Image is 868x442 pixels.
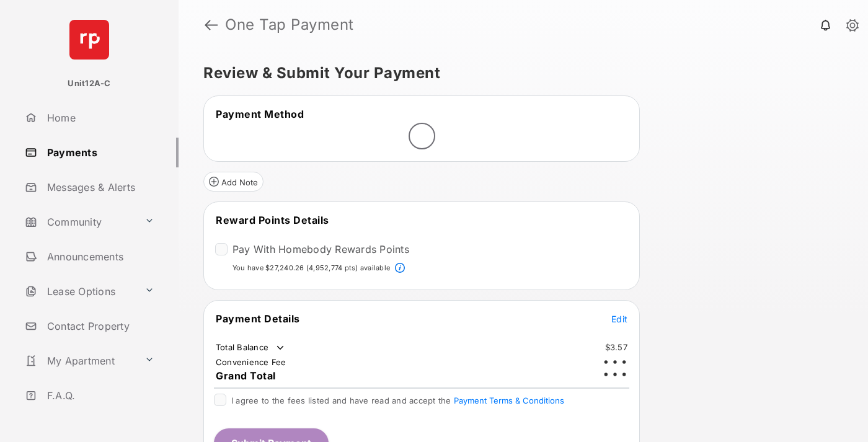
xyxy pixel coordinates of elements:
button: I agree to the fees listed and have read and accept the [454,396,564,405]
p: You have $27,240.26 (4,952,774 pts) available [232,263,390,273]
a: Announcements [20,242,179,272]
a: F.A.Q. [20,381,179,410]
button: Add Note [203,172,263,192]
label: Pay With Homebody Rewards Points [232,243,409,255]
span: Grand Total [216,369,276,382]
span: Reward Points Details [216,214,329,226]
a: Home [20,103,179,133]
td: Convenience Fee [215,356,287,368]
h5: Review & Submit Your Payment [203,66,833,81]
a: Community [20,207,139,237]
a: Payments [20,138,179,167]
td: $3.57 [604,342,628,353]
td: Total Balance [215,342,286,354]
span: Edit [611,314,627,324]
span: Payment Method [216,108,304,120]
a: Lease Options [20,276,139,306]
button: Edit [611,312,627,325]
strong: One Tap Payment [225,17,354,32]
img: svg+xml;base64,PHN2ZyB4bWxucz0iaHR0cDovL3d3dy53My5vcmcvMjAwMC9zdmciIHdpZHRoPSI2NCIgaGVpZ2h0PSI2NC... [69,20,109,60]
a: Messages & Alerts [20,172,179,202]
span: I agree to the fees listed and have read and accept the [231,396,564,405]
a: Contact Property [20,311,179,341]
p: Unit12A-C [68,77,110,90]
span: Payment Details [216,312,300,325]
a: My Apartment [20,346,139,376]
